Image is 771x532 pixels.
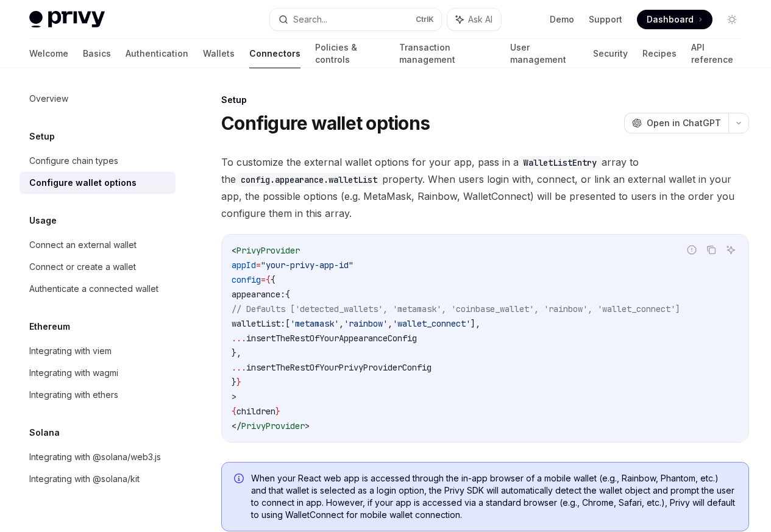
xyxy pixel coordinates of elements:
h5: Usage [29,213,57,228]
a: Support [589,13,622,26]
span: ... [232,362,246,373]
span: = [256,260,261,271]
span: ... [232,333,246,344]
button: Copy the contents from the code block [703,242,719,258]
h5: Ethereum [29,319,70,334]
div: Connect or create a wallet [29,260,136,274]
span: > [305,420,310,431]
span: PrivyProvider [236,245,300,256]
h5: Solana [29,425,60,440]
div: Configure chain types [29,154,118,168]
div: Integrating with wagmi [29,366,118,380]
span: children [236,406,275,417]
span: appId [232,260,256,271]
span: Ask AI [468,13,492,26]
span: , [388,318,393,329]
a: Policies & controls [315,39,385,68]
a: User management [510,39,578,68]
span: insertTheRestOfYourPrivyProviderConfig [246,362,432,373]
a: Overview [20,88,176,110]
a: Integrating with ethers [20,384,176,406]
a: Connect an external wallet [20,234,176,256]
a: Connect or create a wallet [20,256,176,278]
span: insertTheRestOfYourAppearanceConfig [246,333,417,344]
span: }, [232,347,241,358]
span: Open in ChatGPT [647,117,721,129]
button: Ask AI [723,242,739,258]
a: Integrating with @solana/kit [20,468,176,490]
a: Integrating with viem [20,340,176,362]
button: Ask AI [447,9,501,30]
button: Report incorrect code [684,242,700,258]
span: walletList: [232,318,285,329]
span: { [285,289,290,300]
button: Open in ChatGPT [624,113,728,133]
div: Connect an external wallet [29,238,137,252]
a: Basics [83,39,111,68]
svg: Info [234,473,246,486]
a: Connectors [249,39,300,68]
a: Demo [550,13,574,26]
div: Integrating with @solana/kit [29,472,140,486]
a: Configure chain types [20,150,176,172]
div: Search... [293,12,327,27]
span: 'rainbow' [344,318,388,329]
h1: Configure wallet options [221,112,430,134]
a: Transaction management [399,39,496,68]
span: [ [285,318,290,329]
code: WalletListEntry [519,156,602,169]
img: light logo [29,11,105,28]
div: Integrating with @solana/web3.js [29,450,161,464]
a: Configure wallet options [20,172,176,194]
span: { [232,406,236,417]
span: { [271,274,275,285]
div: Configure wallet options [29,176,137,190]
span: } [232,377,236,388]
span: = [261,274,266,285]
span: { [266,274,271,285]
span: To customize the external wallet options for your app, pass in a array to the property. When user... [221,154,749,222]
div: Authenticate a connected wallet [29,282,158,296]
a: Wallets [203,39,235,68]
span: When your React web app is accessed through the in-app browser of a mobile wallet (e.g., Rainbow,... [251,472,736,521]
a: Welcome [29,39,68,68]
div: Setup [221,94,749,106]
span: config [232,274,261,285]
span: > [232,391,236,402]
span: < [232,245,236,256]
span: ], [471,318,480,329]
h5: Setup [29,129,55,144]
a: Integrating with @solana/web3.js [20,446,176,468]
span: } [275,406,280,417]
div: Integrating with viem [29,344,112,358]
span: PrivyProvider [241,420,305,431]
span: , [339,318,344,329]
span: } [236,377,241,388]
span: Ctrl K [416,15,434,24]
a: API reference [691,39,742,68]
span: </ [232,420,241,431]
div: Integrating with ethers [29,388,118,402]
span: 'metamask' [290,318,339,329]
a: Recipes [642,39,677,68]
span: "your-privy-app-id" [261,260,354,271]
span: 'wallet_connect' [393,318,471,329]
span: appearance: [232,289,285,300]
a: Authenticate a connected wallet [20,278,176,300]
a: Dashboard [637,10,712,29]
a: Security [593,39,628,68]
button: Search...CtrlK [270,9,441,30]
a: Integrating with wagmi [20,362,176,384]
span: // Defaults ['detected_wallets', 'metamask', 'coinbase_wallet', 'rainbow', 'wallet_connect'] [232,303,680,314]
button: Toggle dark mode [722,10,742,29]
div: Overview [29,91,68,106]
a: Authentication [126,39,188,68]
code: config.appearance.walletList [236,173,382,186]
span: Dashboard [647,13,694,26]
